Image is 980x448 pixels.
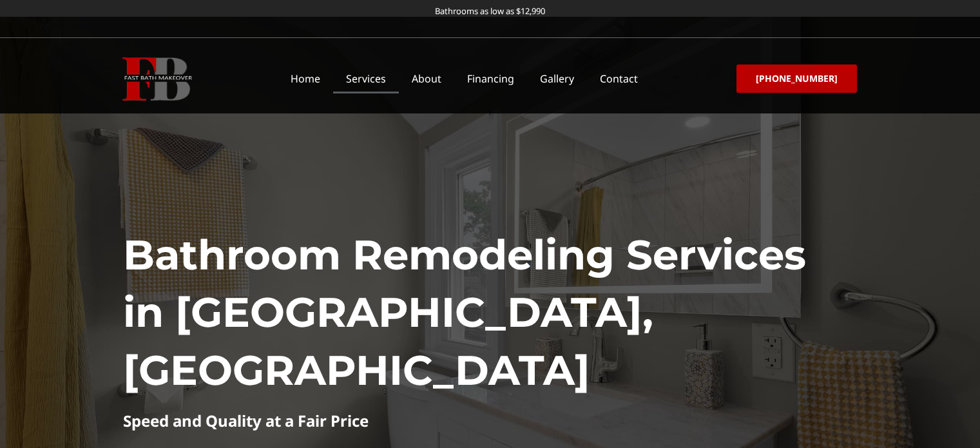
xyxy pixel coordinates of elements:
[123,226,858,400] h1: Bathroom Remodeling Services in [GEOGRAPHIC_DATA], [GEOGRAPHIC_DATA]
[122,57,192,101] img: Fast Bath Makeover icon
[333,64,399,93] a: Services
[454,64,527,93] a: Financing
[756,74,838,83] span: [PHONE_NUMBER]
[123,410,369,431] strong: Speed and Quality at a Fair Price
[587,64,651,93] a: Contact
[527,64,587,93] a: Gallery
[399,64,454,93] a: About
[736,64,857,93] a: [PHONE_NUMBER]
[278,64,333,93] a: Home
